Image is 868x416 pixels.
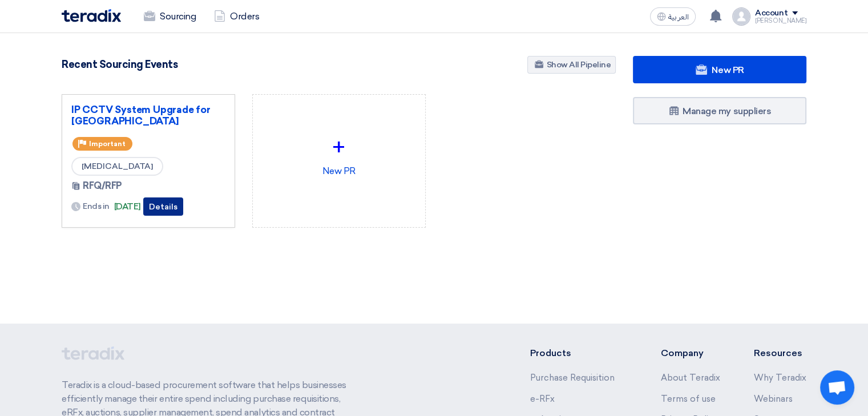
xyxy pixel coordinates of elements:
div: [PERSON_NAME] [755,18,806,24]
span: Ends in [83,200,110,212]
a: Show All Pipeline [527,56,616,74]
span: [MEDICAL_DATA] [71,157,163,176]
span: [DATE] [114,200,141,213]
a: Why Teradix [754,373,806,383]
a: About Teradix [660,373,720,383]
div: Account [755,9,788,18]
span: RFQ/RFP [83,179,122,193]
a: Manage my suppliers [633,97,806,124]
li: Company [660,346,720,360]
button: Details [143,197,183,216]
button: العربية [650,7,696,26]
li: Products [530,346,627,360]
a: Purchase Requisition [530,373,615,383]
a: Open chat [820,370,854,405]
img: profile_test.png [732,7,750,26]
h4: Recent Sourcing Events [62,58,177,71]
a: Sourcing [135,4,205,29]
a: IP CCTV System Upgrade for [GEOGRAPHIC_DATA] [71,104,225,127]
div: New PR [262,104,416,204]
a: Webinars [754,394,793,404]
a: Terms of use [660,394,715,404]
span: New PR [712,64,744,75]
span: العربية [668,13,689,21]
img: Teradix logo [62,9,121,22]
span: Important [89,140,126,148]
a: Orders [205,4,268,29]
div: + [262,130,416,164]
li: Resources [754,346,806,360]
a: e-RFx [530,394,555,404]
